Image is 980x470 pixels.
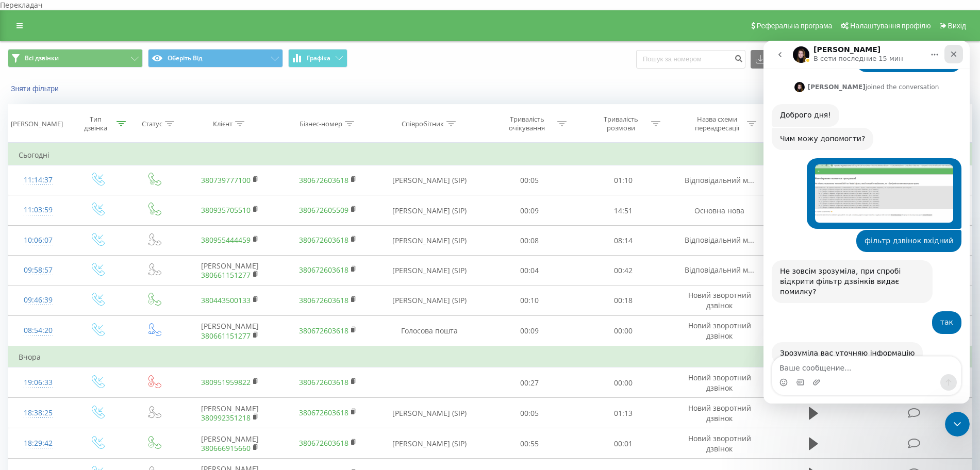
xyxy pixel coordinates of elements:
[299,408,348,417] a: 380672603618
[520,175,539,185] font: 00:05
[148,49,283,68] button: Оберіть Від
[299,205,348,215] a: 380672605509
[24,438,53,448] font: 18:29:42
[201,377,251,387] a: 380951959822
[299,235,348,245] a: 380672603618
[201,443,251,453] a: 380666915660
[948,22,966,30] font: Вихід
[520,206,539,215] font: 00:09
[757,22,833,30] font: Реферальна програма
[24,265,53,275] font: 09:58:57
[299,438,348,448] a: 380672603618
[201,261,259,271] font: [PERSON_NAME]
[24,295,53,305] font: 09:46:39
[201,270,251,280] a: 380661151277
[746,10,836,41] a: Реферальна програма
[392,206,467,215] font: [PERSON_NAME] (SIP)
[688,291,751,311] font: Новий зворотний дзвінок
[142,119,162,128] font: Статус
[614,206,633,215] font: 14:51
[520,236,539,245] font: 00:08
[24,377,53,387] font: 19:06:33
[11,85,59,93] font: Зняти фільтри
[213,119,232,128] font: Клієнт
[299,175,348,185] a: 380672603618
[392,265,467,275] font: [PERSON_NAME] (SIP)
[307,54,330,62] font: Графіка
[299,377,348,387] a: 380672603618
[19,352,41,362] font: Вчора
[299,295,348,305] a: 380672603618
[604,114,638,132] font: Тривалість розмови
[688,403,751,423] font: Новий зворотний дзвінок
[688,321,751,341] font: Новий зворотний дзвінок
[201,205,251,215] a: 380935705510
[201,331,251,341] a: 380661151277
[24,175,53,184] font: 11:14:37
[201,413,251,423] a: 380992351218
[614,296,633,306] font: 00:18
[201,235,251,245] a: 380955444459
[25,54,59,62] font: Всі дзвінки
[614,378,633,388] font: 00:00
[84,114,107,132] font: Тип дзвінка
[751,50,806,69] button: Експорт
[614,326,633,335] font: 00:00
[24,205,53,214] font: 11:03:59
[520,439,539,448] font: 00:55
[201,295,251,305] a: 380443500133
[688,373,751,393] font: Новий зворотний дзвінок
[695,114,739,132] font: Назва схеми переадресації
[935,10,970,41] a: Вихід
[614,175,633,185] font: 01:10
[201,404,259,413] font: [PERSON_NAME]
[636,50,745,69] input: Пошук за номером
[392,236,467,245] font: [PERSON_NAME] (SIP)
[201,175,251,185] a: 380739777100
[614,265,633,275] font: 00:42
[24,408,53,417] font: 18:38:25
[168,54,202,62] font: Оберіть Від
[24,325,53,335] font: 08:54:20
[520,378,539,388] font: 00:27
[299,265,348,275] a: 380672603618
[850,22,931,30] font: Налаштування профілю
[299,326,348,335] a: 380672603618
[685,235,754,245] font: Відповідальний м...
[520,296,539,306] font: 00:10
